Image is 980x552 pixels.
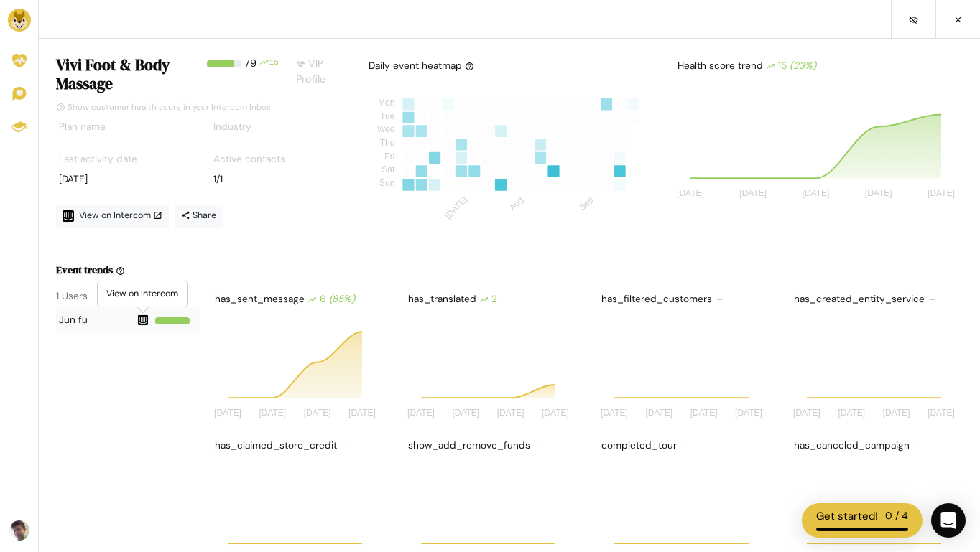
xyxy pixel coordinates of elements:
[507,195,525,212] tspan: Aug
[59,313,134,329] div: Jun fu
[790,60,816,72] i: (23%)
[443,195,469,221] tspan: [DATE]
[155,317,190,324] div: 100%
[56,289,200,304] div: 1 Users
[378,98,394,108] tspan: Mon
[452,408,479,418] tspan: [DATE]
[928,189,955,199] tspan: [DATE]
[348,408,376,418] tspan: [DATE]
[212,289,384,309] div: has_sent_message
[883,408,910,418] tspan: [DATE]
[244,56,256,99] div: 79
[56,205,169,228] a: View on Intercom
[675,56,963,76] div: Health score trend
[59,172,186,187] div: [DATE]
[598,436,770,456] div: completed_tour
[296,56,343,87] div: VIP Profile
[816,508,878,525] div: Get started!
[601,408,628,418] tspan: [DATE]
[369,59,474,73] div: Daily event heatmap
[329,293,355,305] i: (85%)
[56,56,201,93] h4: Vivi Foot & Body Massage
[793,408,820,418] tspan: [DATE]
[377,125,394,135] tspan: Wed
[382,165,395,175] tspan: Sat
[384,151,394,162] tspan: Fri
[379,138,394,148] tspan: Thu
[56,102,271,113] a: Show customer health score in your Intercom Inbox
[598,289,770,309] div: has_filtered_customers
[175,205,223,228] a: Share
[379,178,394,188] tspan: Sun
[791,289,963,309] div: has_created_entity_service
[59,152,137,167] label: Last activity date
[56,263,113,277] h6: Event trends
[885,508,908,525] div: 0 / 4
[304,408,331,418] tspan: [DATE]
[791,436,963,456] div: has_canceled_campaign
[407,408,435,418] tspan: [DATE]
[803,189,830,199] tspan: [DATE]
[865,189,892,199] tspan: [DATE]
[213,152,285,167] label: Active contacts
[577,195,595,212] tspan: Sep
[928,408,955,418] tspan: [DATE]
[9,520,29,541] img: Avatar
[213,172,341,187] div: 1/1
[497,408,524,418] tspan: [DATE]
[380,111,395,121] tspan: Tue
[931,503,966,538] div: Open Intercom Messenger
[838,408,866,418] tspan: [DATE]
[308,292,355,307] div: 6
[479,292,497,307] div: 2
[542,408,569,418] tspan: [DATE]
[269,56,279,99] div: 15
[79,210,162,221] span: View on Intercom
[212,436,384,456] div: has_claimed_store_credit
[740,189,767,199] tspan: [DATE]
[677,189,704,199] tspan: [DATE]
[8,9,31,32] img: Brand
[214,408,241,418] tspan: [DATE]
[645,408,672,418] tspan: [DATE]
[405,289,577,309] div: has_translated
[766,59,816,73] div: 15
[98,281,187,307] div: View on Intercom
[690,408,717,418] tspan: [DATE]
[259,408,286,418] tspan: [DATE]
[59,120,106,134] label: Plan name
[405,436,577,456] div: show_add_remove_funds
[213,120,251,134] label: Industry
[735,408,762,418] tspan: [DATE]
